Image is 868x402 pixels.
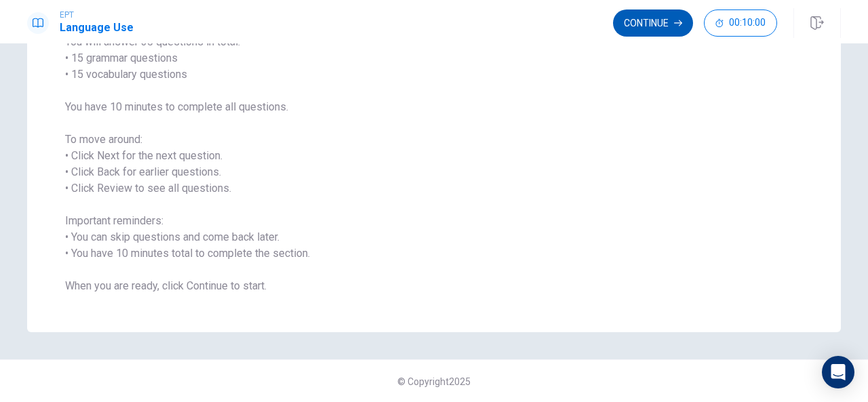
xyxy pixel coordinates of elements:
h1: Language Use [60,20,134,36]
button: 00:10:00 [704,9,777,37]
div: Open Intercom Messenger [822,356,854,388]
span: 00:10:00 [729,18,766,28]
span: EPT [60,10,134,20]
span: © Copyright 2025 [397,376,471,387]
button: Continue [613,9,693,37]
span: You will answer 30 questions in total: • 15 grammar questions • 15 vocabulary questions You have ... [65,34,803,294]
